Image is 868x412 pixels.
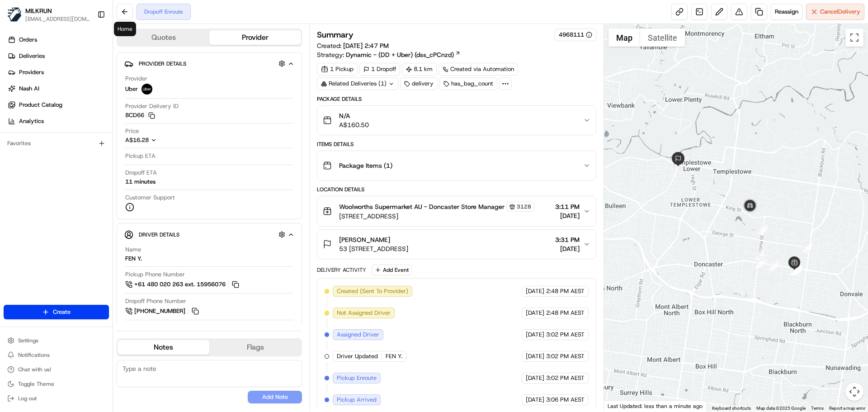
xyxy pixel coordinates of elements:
div: FEN Y. [125,255,142,263]
a: Open this area in Google Maps (opens a new window) [606,400,636,412]
button: Toggle Theme [4,378,109,390]
span: Chat with us! [18,366,51,373]
span: [DATE] [555,211,580,220]
span: A$160.50 [339,120,369,129]
button: 4968111 [559,31,592,39]
span: Map data ©2025 Google [756,406,806,411]
img: MILKRUN [7,7,22,22]
div: Home [114,22,136,36]
a: Deliveries [4,49,113,63]
span: N/A [339,111,369,120]
button: N/AA$160.50 [317,106,595,135]
span: 2:48 PM AEST [546,287,585,295]
div: 1 Dropoff [359,63,400,76]
a: Orders [4,33,113,47]
span: Log out [18,395,37,402]
div: delivery [400,77,438,90]
span: 3:06 PM AEST [546,396,585,404]
a: +61 480 020 263 ext. 15956076 [125,279,241,289]
a: Nash AI [4,81,113,96]
div: 9 [755,250,764,260]
span: [DATE] 2:47 PM [343,42,389,50]
span: Customer Support [125,194,175,202]
div: 7 [769,260,779,270]
span: Analytics [19,117,44,125]
span: 3:02 PM AEST [546,374,585,382]
div: Created via Automation [439,63,518,76]
button: MILKRUNMILKRUN[EMAIL_ADDRESS][DOMAIN_NAME] [4,4,94,25]
div: 1 Pickup [317,63,358,76]
div: Related Deliveries (1) [317,77,398,90]
button: Woolworths Supermarket AU - Doncaster Store Manager3128[STREET_ADDRESS]3:11 PM[DATE] [317,196,595,226]
button: Quotes [118,30,209,45]
a: Dynamic - (DD + Uber) (dss_cPCnzd) [346,50,461,59]
span: Nash AI [19,85,39,93]
span: [DATE] [526,331,544,339]
span: Cancel Delivery [820,8,860,16]
span: Reassign [775,8,798,16]
span: Package Items ( 1 ) [339,161,392,170]
div: 10 [758,224,768,234]
div: Items Details [317,141,596,148]
span: Assigned Driver [337,331,379,339]
span: Deliveries [19,52,45,60]
div: Strategy: [317,50,461,59]
span: Settings [18,337,38,344]
span: +61 480 020 263 ext. 15956076 [134,280,226,289]
div: 11 minutes [125,178,156,186]
div: Delivery Activity [317,266,366,274]
h3: Summary [317,31,354,39]
span: 3128 [517,203,531,210]
span: FEN Y. [386,352,402,360]
button: [PERSON_NAME]53 [STREET_ADDRESS]3:31 PM[DATE] [317,230,595,259]
span: 3:11 PM [555,202,580,211]
span: Dropoff Phone Number [125,297,186,305]
a: Terms [811,406,824,411]
span: Uber [125,85,138,93]
span: Providers [19,68,44,76]
button: Provider Details [124,56,294,71]
span: 3:02 PM AEST [546,331,585,339]
button: Log out [4,392,109,405]
span: 2:48 PM AEST [546,309,585,317]
button: Chat with us! [4,363,109,376]
a: Report a map error [829,406,865,411]
div: Package Details [317,95,596,103]
button: 8CD66 [125,111,155,119]
div: Location Details [317,186,596,193]
span: Created: [317,41,389,50]
div: Favorites [4,136,109,151]
img: uber-new-logo.jpeg [142,84,152,95]
span: Orders [19,36,37,44]
button: Package Items (1) [317,151,595,180]
span: Driver Updated [337,352,378,360]
button: Create [4,305,109,319]
span: Create [53,308,71,316]
span: [PHONE_NUMBER] [134,307,185,315]
span: 53 [STREET_ADDRESS] [339,244,408,253]
button: Notifications [4,349,109,361]
span: Provider Delivery ID [125,102,179,110]
span: Provider [125,75,147,83]
span: [DATE] [555,244,580,253]
button: Provider [209,30,301,45]
a: [PHONE_NUMBER] [125,306,200,316]
span: Created (Sent To Provider) [337,287,408,295]
a: Product Catalog [4,98,113,112]
span: Dropoff ETA [125,169,157,177]
span: Pickup Enroute [337,374,377,382]
button: Show street map [609,28,640,47]
button: Flags [209,340,301,355]
span: Product Catalog [19,101,62,109]
span: Woolworths Supermarket AU - Doncaster Store Manager [339,202,505,211]
span: [STREET_ADDRESS] [339,212,534,221]
button: CancelDelivery [806,4,864,20]
button: Notes [118,340,209,355]
button: MILKRUN [25,6,52,15]
span: Price [125,127,139,135]
button: Reassign [771,4,802,20]
span: [DATE] [526,287,544,295]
